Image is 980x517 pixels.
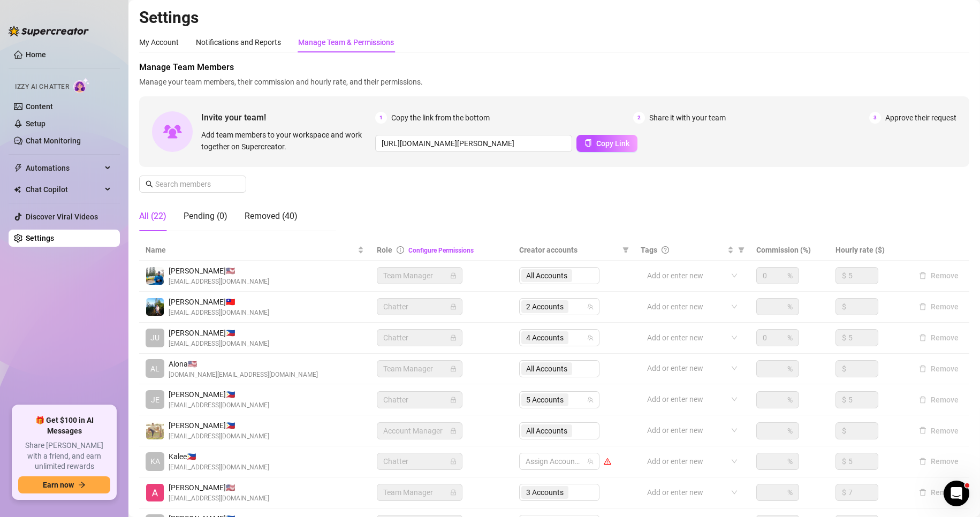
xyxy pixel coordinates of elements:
[944,481,969,506] iframe: Intercom live chat
[915,269,963,282] button: Remove
[245,210,298,223] div: Removed (40)
[169,327,269,339] span: [PERSON_NAME] 🇵🇭
[450,334,457,341] span: lock
[139,210,166,223] div: All (22)
[146,298,164,316] img: Jero Justalero
[43,481,74,489] span: Earn now
[26,102,53,111] a: Content
[383,453,456,469] span: Chatter
[375,112,387,124] span: 1
[736,242,747,258] span: filter
[26,136,81,145] a: Chat Monitoring
[829,240,908,261] th: Hourly rate ($)
[169,482,269,493] span: [PERSON_NAME] 🇺🇸
[26,159,102,177] span: Automations
[26,50,46,59] a: Home
[201,129,371,153] span: Add team members to your workspace and work together on Supercreator.
[596,139,629,148] span: Copy Link
[169,370,318,380] span: [DOMAIN_NAME][EMAIL_ADDRESS][DOMAIN_NAME]
[15,82,69,92] span: Izzy AI Chatter
[146,244,355,256] span: Name
[915,455,963,468] button: Remove
[519,244,619,256] span: Creator accounts
[738,247,745,253] span: filter
[584,139,592,147] span: copy
[9,26,89,36] img: logo-BBDzfeDw.svg
[526,332,564,344] span: 4 Accounts
[139,76,969,88] span: Manage your team members, their commission and hourly rate, and their permissions.
[169,400,269,410] span: [EMAIL_ADDRESS][DOMAIN_NAME]
[383,330,456,346] span: Chatter
[169,389,269,400] span: [PERSON_NAME] 🇵🇭
[915,424,963,437] button: Remove
[18,476,110,493] button: Earn nowarrow-right
[915,300,963,313] button: Remove
[169,308,269,318] span: [EMAIL_ADDRESS][DOMAIN_NAME]
[526,301,564,313] span: 2 Accounts
[169,451,269,462] span: Kalee 🇵🇭
[26,181,102,198] span: Chat Copilot
[391,112,490,124] span: Copy the link from the bottom
[397,246,404,254] span: info-circle
[383,268,456,284] span: Team Manager
[139,61,969,74] span: Manage Team Members
[169,462,269,473] span: [EMAIL_ADDRESS][DOMAIN_NAME]
[184,210,227,223] div: Pending (0)
[18,440,110,472] span: Share [PERSON_NAME] with a friend, and earn unlimited rewards
[146,422,164,439] img: Aaron Paul Carnaje
[26,212,98,221] a: Discover Viral Videos
[377,246,392,254] span: Role
[383,484,456,500] span: Team Manager
[869,112,881,124] span: 3
[383,423,456,439] span: Account Manager
[750,240,829,261] th: Commission (%)
[78,481,86,489] span: arrow-right
[146,484,164,501] img: Alexicon Ortiaga
[139,36,179,48] div: My Account
[521,393,568,406] span: 5 Accounts
[383,299,456,315] span: Chatter
[450,458,457,465] span: lock
[150,363,159,375] span: AL
[587,334,594,341] span: team
[915,331,963,344] button: Remove
[169,420,269,431] span: [PERSON_NAME] 🇵🇭
[14,186,21,193] img: Chat Copilot
[450,428,457,434] span: lock
[139,7,969,28] h2: Settings
[298,36,394,48] div: Manage Team & Permissions
[196,36,281,48] div: Notifications and Reports
[450,366,457,372] span: lock
[633,112,645,124] span: 2
[139,240,370,261] th: Name
[450,272,457,279] span: lock
[150,455,160,467] span: KA
[169,358,318,370] span: Alona 🇺🇸
[151,394,159,406] span: JE
[169,431,269,442] span: [EMAIL_ADDRESS][DOMAIN_NAME]
[576,135,637,152] button: Copy Link
[915,362,963,375] button: Remove
[526,394,564,406] span: 5 Accounts
[150,332,159,344] span: JU
[18,415,110,436] span: 🎁 Get $100 in AI Messages
[450,303,457,310] span: lock
[383,392,456,408] span: Chatter
[915,486,963,499] button: Remove
[450,397,457,403] span: lock
[604,458,611,465] span: warning
[73,78,90,93] img: AI Chatter
[146,267,164,285] img: Emad Ataei
[408,247,474,254] a: Configure Permissions
[14,164,22,172] span: thunderbolt
[26,234,54,242] a: Settings
[641,244,657,256] span: Tags
[649,112,726,124] span: Share it with your team
[587,458,594,465] span: team
[155,178,231,190] input: Search members
[915,393,963,406] button: Remove
[521,331,568,344] span: 4 Accounts
[169,493,269,504] span: [EMAIL_ADDRESS][DOMAIN_NAME]
[521,300,568,313] span: 2 Accounts
[587,303,594,310] span: team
